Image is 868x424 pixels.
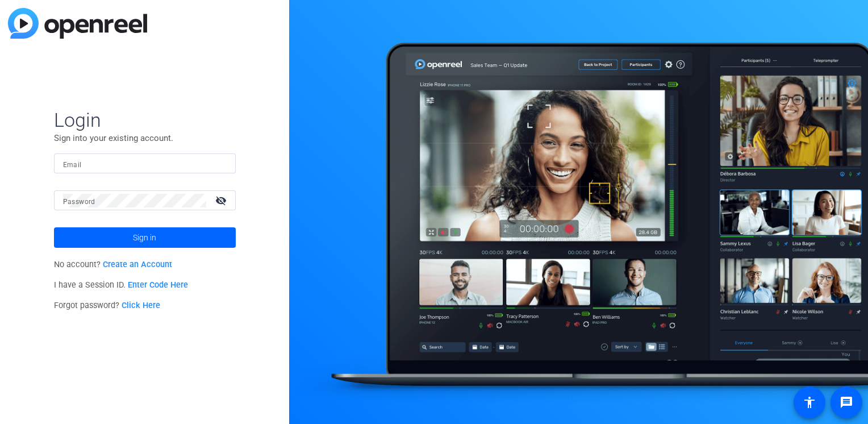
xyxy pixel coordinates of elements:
[54,227,236,248] button: Sign in
[54,280,189,290] span: I have a Session ID.
[803,396,816,409] mat-icon: accessibility
[122,301,160,310] a: Click Here
[54,108,236,132] span: Login
[128,280,188,290] a: Enter Code Here
[54,301,161,310] span: Forgot password?
[63,198,95,206] mat-label: Password
[63,157,227,171] input: Enter Email Address
[54,132,236,144] p: Sign into your existing account.
[54,260,173,269] span: No account?
[63,161,82,169] mat-label: Email
[133,223,156,252] span: Sign in
[8,8,147,39] img: blue-gradient.svg
[208,192,236,209] mat-icon: visibility_off
[103,260,172,269] a: Create an Account
[840,396,853,409] mat-icon: message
